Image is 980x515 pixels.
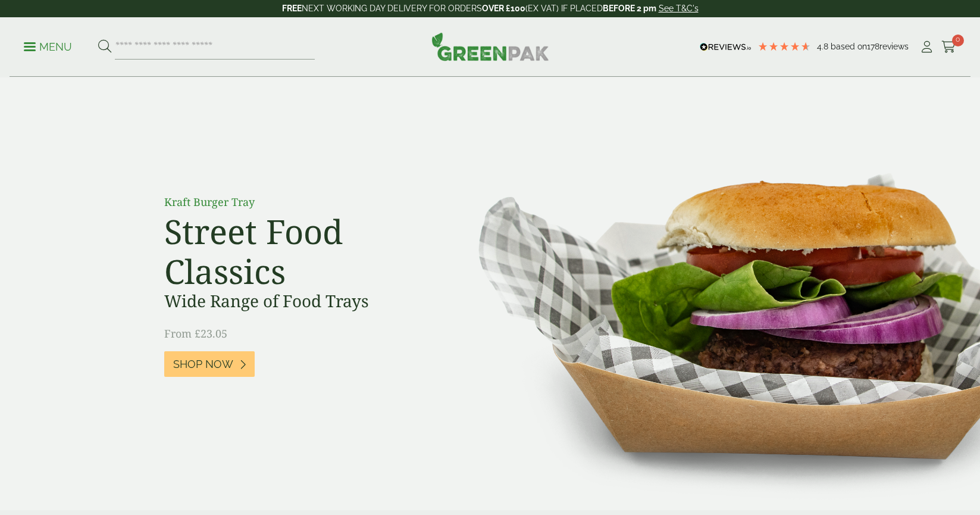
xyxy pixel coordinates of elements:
i: My Account [919,41,934,53]
img: Street Food Classics [441,77,980,510]
h2: Street Food Classics [164,211,432,291]
span: From £23.05 [164,326,227,341]
strong: FREE [282,4,302,13]
strong: OVER £100 [482,4,525,13]
span: Shop Now [173,358,233,371]
span: 0 [952,35,964,46]
a: 0 [941,38,956,56]
div: 4.78 Stars [757,41,811,52]
h3: Wide Range of Food Trays [164,291,432,311]
p: Menu [24,40,72,54]
span: 4.8 [817,42,831,51]
strong: BEFORE 2 pm [603,4,656,13]
a: See T&C's [659,4,699,13]
img: GreenPak Supplies [431,32,549,61]
span: 178 [867,42,879,51]
span: Based on [831,42,867,51]
span: reviews [879,42,909,51]
a: Shop Now [164,351,255,377]
i: Cart [941,41,956,53]
a: Menu [24,40,72,52]
img: REVIEWS.io [700,43,752,51]
p: Kraft Burger Tray [164,194,432,210]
